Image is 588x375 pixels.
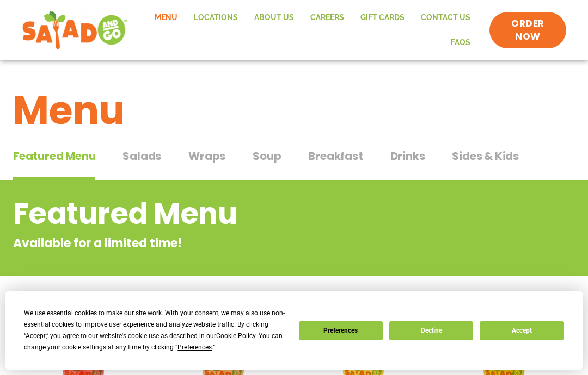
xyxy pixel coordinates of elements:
[480,321,563,340] button: Accept
[22,9,128,52] img: new-SAG-logo-768×292
[302,5,352,30] a: Careers
[389,321,473,340] button: Decline
[489,12,566,49] a: ORDER NOW
[146,5,186,30] a: Menu
[253,148,281,164] span: Soup
[13,148,95,164] span: Featured Menu
[122,148,161,164] span: Salads
[352,5,413,30] a: GIFT CARDS
[390,148,425,164] span: Drinks
[13,144,575,181] div: Tabbed content
[13,234,487,252] p: Available for a limited time!
[13,81,575,140] h1: Menu
[24,308,285,353] div: We use essential cookies to make our site work. With your consent, we may also use non-essential ...
[216,332,255,340] span: Cookie Policy
[5,291,583,370] div: Cookie Consent Prompt
[413,5,479,30] a: Contact Us
[246,5,302,30] a: About Us
[443,30,479,55] a: FAQs
[177,343,212,351] span: Preferences
[299,321,383,340] button: Preferences
[452,148,519,164] span: Sides & Kids
[308,148,363,164] span: Breakfast
[500,17,555,43] span: ORDER NOW
[13,192,487,236] h2: Featured Menu
[188,148,225,164] span: Wraps
[139,5,479,55] nav: Menu
[186,5,246,30] a: Locations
